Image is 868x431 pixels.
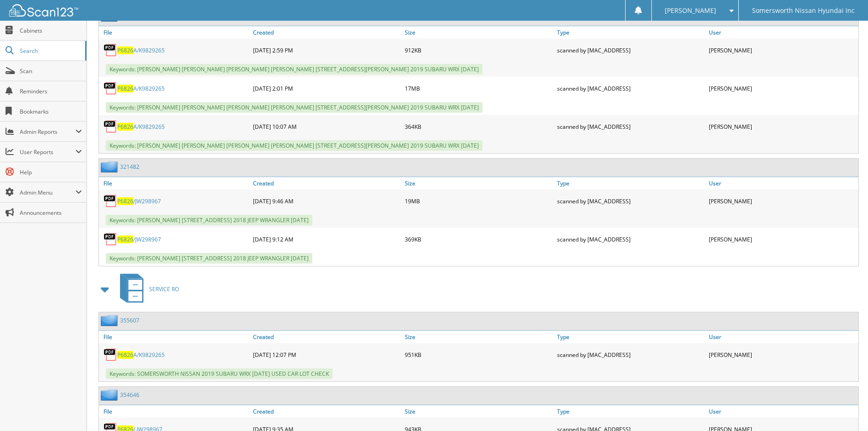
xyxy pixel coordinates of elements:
a: Size [402,331,554,343]
div: [DATE] 9:12 AM [251,230,402,248]
a: P6826/JW298967 [117,197,161,205]
a: Size [402,177,554,190]
a: Created [251,26,402,39]
a: File [99,26,251,39]
div: 17MB [402,79,554,98]
a: File [99,177,251,190]
span: Keywords: [PERSON_NAME] [PERSON_NAME] [PERSON_NAME] [PERSON_NAME] [STREET_ADDRESS][PERSON_NAME] 2... [106,140,483,151]
span: Admin Reports [20,128,75,136]
a: 321482 [120,163,139,171]
div: scanned by [MAC_ADDRESS] [555,117,707,136]
a: Created [251,177,402,190]
a: Created [251,405,402,418]
div: scanned by [MAC_ADDRESS] [555,345,707,364]
a: File [99,405,251,418]
img: scan123-logo-white.svg [9,4,78,17]
span: P6826 [117,351,133,359]
a: P6826A/K9829265 [117,351,165,359]
div: [DATE] 12:07 PM [251,345,402,364]
iframe: Chat Widget [822,387,868,431]
div: scanned by [MAC_ADDRESS] [555,79,707,98]
img: PDF.png [103,348,117,362]
a: File [99,331,251,343]
span: Scan [20,67,82,75]
a: P6826A/K9829265 [117,46,165,54]
img: folder2.png [101,315,120,326]
span: Keywords: [PERSON_NAME] [PERSON_NAME] [PERSON_NAME] [PERSON_NAME] [STREET_ADDRESS][PERSON_NAME] 2... [106,64,483,75]
span: SERVICE RO [149,285,179,293]
div: [PERSON_NAME] [707,41,858,59]
span: Keywords: [PERSON_NAME] [STREET_ADDRESS] 2018 JEEP WRANGLER [DATE] [106,253,312,264]
div: [DATE] 10:07 AM [251,117,402,136]
div: [PERSON_NAME] [707,117,858,136]
span: Reminders [20,87,82,95]
span: Bookmarks [20,108,82,115]
span: P6826 [117,85,133,92]
span: [PERSON_NAME] [665,8,716,13]
a: User [707,331,858,343]
a: User [707,177,858,190]
a: SERVICE RO [115,271,179,307]
span: Help [20,168,82,176]
span: User Reports [20,148,75,156]
div: [PERSON_NAME] [707,345,858,364]
span: Admin Menu [20,189,75,196]
div: [PERSON_NAME] [707,192,858,210]
span: Keywords: [PERSON_NAME] [STREET_ADDRESS] 2018 JEEP WRANGLER [DATE] [106,215,312,225]
div: [PERSON_NAME] [707,79,858,98]
a: P6826/JW298967 [117,236,161,243]
div: scanned by [MAC_ADDRESS] [555,192,707,210]
img: PDF.png [103,81,117,95]
a: Type [555,177,707,190]
a: P6826A/K9829265 [117,85,165,92]
img: PDF.png [103,120,117,133]
div: [DATE] 9:46 AM [251,192,402,210]
div: [DATE] 2:59 PM [251,41,402,59]
div: scanned by [MAC_ADDRESS] [555,41,707,59]
a: P6826A/K9829265 [117,123,165,131]
span: Cabinets [20,27,82,34]
span: Keywords: SOMERSWORTH NISSAN 2019 SUBARU WRX [DATE] USED CAR LOT CHECK [106,368,333,379]
span: P6826 [117,123,133,131]
img: PDF.png [103,43,117,57]
span: P6826 [117,46,133,54]
img: PDF.png [103,232,117,246]
a: Type [555,405,707,418]
div: 364KB [402,117,554,136]
a: User [707,26,858,39]
img: PDF.png [103,194,117,208]
a: Size [402,26,554,39]
div: 19MB [402,192,554,210]
a: User [707,405,858,418]
a: 355607 [120,316,139,324]
div: 951KB [402,345,554,364]
img: folder2.png [101,389,120,401]
div: 912KB [402,41,554,59]
span: Announcements [20,209,82,217]
span: Somersworth Nissan Hyundai Inc [752,8,855,13]
a: Type [555,26,707,39]
span: Search [20,47,80,55]
a: 354646 [120,391,139,399]
span: P6826 [117,236,133,243]
img: folder2.png [101,161,120,172]
div: [PERSON_NAME] [707,230,858,248]
div: scanned by [MAC_ADDRESS] [555,230,707,248]
span: Keywords: [PERSON_NAME] [PERSON_NAME] [PERSON_NAME] [PERSON_NAME] [STREET_ADDRESS][PERSON_NAME] 2... [106,102,483,113]
div: 369KB [402,230,554,248]
a: Type [555,331,707,343]
a: Created [251,331,402,343]
span: P6826 [117,197,133,205]
a: Size [402,405,554,418]
div: [DATE] 2:01 PM [251,79,402,98]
